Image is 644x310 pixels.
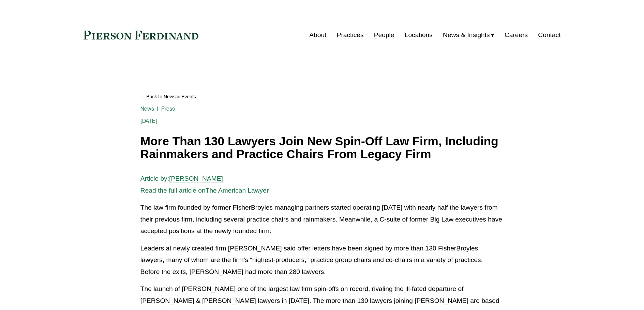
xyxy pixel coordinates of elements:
[140,135,504,161] h1: More Than 130 Lawyers Join New Spin-Off Law Firm, Including Rainmakers and Practice Chairs From L...
[374,29,394,42] a: People
[140,105,154,112] a: News
[140,187,206,194] span: Read the full article on
[140,202,504,237] p: The law firm founded by former FisherBroyles managing partners started operating [DATE] with near...
[443,29,494,42] a: folder dropdown
[140,118,158,124] span: [DATE]
[443,29,490,41] span: News & Insights
[140,175,169,182] span: Article by:
[140,243,504,278] p: Leaders at newly created firm [PERSON_NAME] said offer letters have been signed by more than 130 ...
[337,29,364,42] a: Practices
[206,187,269,194] a: The American Lawyer
[538,29,560,42] a: Contact
[169,175,223,182] a: [PERSON_NAME]
[309,29,326,42] a: About
[161,105,175,112] a: Press
[405,29,433,42] a: Locations
[140,91,504,103] a: Back to News & Events
[505,29,528,42] a: Careers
